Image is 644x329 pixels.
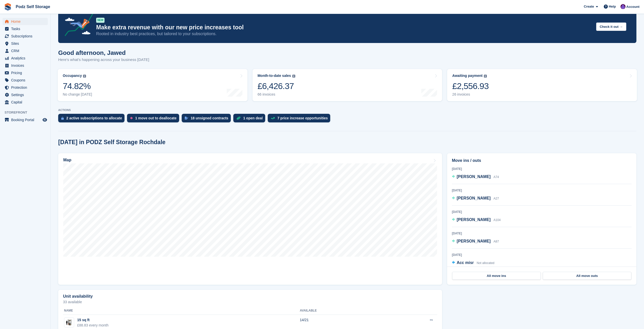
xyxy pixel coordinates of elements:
[3,91,48,98] a: menu
[620,4,626,9] img: Jawed Chowdhary
[452,231,632,236] div: [DATE]
[543,272,631,280] a: All move outs
[3,99,48,106] a: menu
[42,117,48,123] a: Preview store
[3,33,48,40] a: menu
[596,23,626,31] button: Check it out →
[11,18,41,25] span: Home
[14,3,52,11] a: Podz Self Storage
[447,69,637,101] a: Awaiting payment £2,556.93 26 invoices
[63,158,71,162] h2: Map
[258,74,291,78] div: Month-to-date sales
[457,239,491,243] span: [PERSON_NAME]
[11,84,41,91] span: Protection
[452,167,632,171] div: [DATE]
[3,47,48,54] a: menu
[11,33,41,40] span: Subscriptions
[63,81,92,91] div: 74.82%
[457,196,491,200] span: [PERSON_NAME]
[484,75,487,78] img: icon-info-grey-7440780725fd019a000dd9b08b2336e03edf1995a4989e88bcd33f0948082b44.svg
[3,116,48,123] a: menu
[626,4,639,9] span: Account
[452,74,483,78] div: Awaiting payment
[3,69,48,76] a: menu
[185,117,188,120] img: contract_signature_icon-13c848040528278c33f63329250d36e43548de30e8caae1d1a13099fd9432cc5.svg
[77,323,109,328] div: £88.83 every month
[96,18,105,23] div: NEW
[3,77,48,84] a: menu
[3,40,48,47] a: menu
[452,238,499,245] a: [PERSON_NAME] A87
[4,3,12,11] img: stora-icon-8386f47178a22dfd0bd8f6a31ec36ba5ce8667c1dd55bd0f319d3a0aa187defe.svg
[127,114,181,125] a: 1 move out to deallocate
[3,25,48,32] a: menu
[300,307,384,315] th: Available
[66,116,122,120] div: 2 active subscriptions to allocate
[457,260,474,265] span: Acc misr
[58,114,127,125] a: 2 active subscriptions to allocate
[58,153,442,285] a: Map
[182,114,234,125] a: 18 unsigned contracts
[11,69,41,76] span: Pricing
[11,77,41,84] span: Coupons
[258,92,295,97] div: 66 invoices
[236,116,241,120] img: deal-1b604bf984904fb50ccaf53a9ad4b4a5d6e5aea283cecdc64d6e3604feb123c2.svg
[61,117,64,120] img: active_subscription_to_allocate_icon-d502201f5373d7db506a760aba3b589e785aa758c864c3986d89f69b8ff3...
[452,217,501,223] a: [PERSON_NAME] A104
[277,116,328,120] div: 7 price increase opportunities
[243,116,263,120] div: 1 open deal
[452,272,541,280] a: All move ins
[457,217,491,222] span: [PERSON_NAME]
[11,62,41,69] span: Invoices
[191,116,228,120] div: 18 unsigned contracts
[452,210,632,214] div: [DATE]
[11,99,41,106] span: Capital
[271,117,275,119] img: price_increase_opportunities-93ffe204e8149a01c8c9dc8f82e8f89637d9d84a8eef4429ea346261dce0b2c0.svg
[64,319,74,326] img: 15-sqft-unit.jpg
[268,114,333,125] a: 7 price increase opportunities
[452,158,632,164] h2: Move ins / outs
[253,69,442,101] a: Month-to-date sales £6,426.37 66 invoices
[233,114,268,125] a: 1 open deal
[493,218,501,222] span: A104
[452,81,489,91] div: £2,556.93
[452,253,632,257] div: [DATE]
[58,108,636,112] p: ACTIONS
[63,92,92,97] div: No change [DATE]
[609,4,616,9] span: Help
[11,91,41,98] span: Settings
[77,317,109,323] div: 15 sq ft
[130,117,133,120] img: move_outs_to_deallocate_icon-f764333ba52eb49d3ac5e1228854f67142a1ed5810a6f6cc68b1a99e826820c5.svg
[58,69,247,101] a: Occupancy 74.82% No change [DATE]
[11,25,41,32] span: Tasks
[493,197,499,200] span: A27
[63,300,437,304] p: 33 available
[452,174,499,180] a: [PERSON_NAME] A74
[83,75,86,78] img: icon-info-grey-7440780725fd019a000dd9b08b2336e03edf1995a4989e88bcd33f0948082b44.svg
[584,4,594,9] span: Create
[5,110,50,115] span: Storefront
[58,57,149,63] p: Here's what's happening across your business [DATE]
[63,307,300,315] th: Name
[292,75,295,78] img: icon-info-grey-7440780725fd019a000dd9b08b2336e03edf1995a4989e88bcd33f0948082b44.svg
[11,40,41,47] span: Sites
[11,47,41,54] span: CRM
[493,175,499,179] span: A74
[452,92,489,97] div: 26 invoices
[477,261,494,265] span: Not allocated
[258,81,295,91] div: £6,426.37
[11,55,41,62] span: Analytics
[96,31,592,37] p: Rooted in industry best practices, but tailored to your subscriptions.
[135,116,176,120] div: 1 move out to deallocate
[63,74,82,78] div: Occupancy
[96,24,592,31] p: Make extra revenue with our new price increases tool
[457,174,491,179] span: [PERSON_NAME]
[63,294,93,299] h2: Unit availability
[3,18,48,25] a: menu
[493,240,499,243] span: A87
[58,49,149,56] h1: Good afternoon, Jawed
[452,188,632,193] div: [DATE]
[452,260,494,266] a: Acc misr Not allocated
[60,9,96,38] img: price-adjustments-announcement-icon-8257ccfd72463d97f412b2fc003d46551f7dbcb40ab6d574587a9cd5c0d94...
[11,116,41,123] span: Booking Portal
